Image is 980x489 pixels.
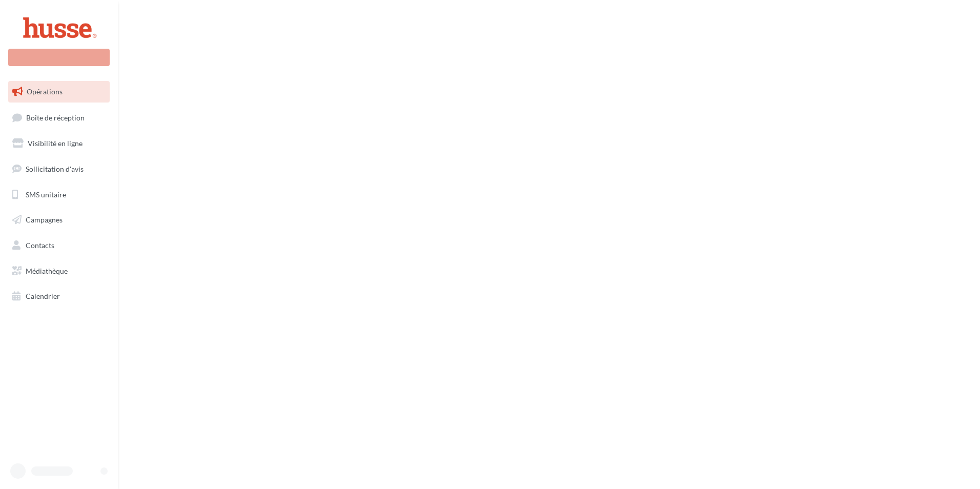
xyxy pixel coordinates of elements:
span: Contacts [26,241,54,250]
span: Sollicitation d'avis [26,165,84,173]
a: Campagnes [6,209,112,231]
a: Sollicitation d'avis [6,158,112,180]
a: Boîte de réception [6,107,112,129]
span: Campagnes [26,215,63,224]
a: Opérations [6,81,112,103]
span: Boîte de réception [26,113,85,121]
div: Nouvelle campagne [8,49,110,66]
span: Calendrier [26,292,60,300]
a: Visibilité en ligne [6,133,112,154]
span: Médiathèque [26,267,68,275]
span: SMS unitaire [26,190,66,198]
a: Contacts [6,235,112,256]
span: Visibilité en ligne [28,139,83,148]
a: Calendrier [6,286,112,307]
a: SMS unitaire [6,184,112,206]
span: Opérations [27,87,63,96]
a: Médiathèque [6,260,112,282]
